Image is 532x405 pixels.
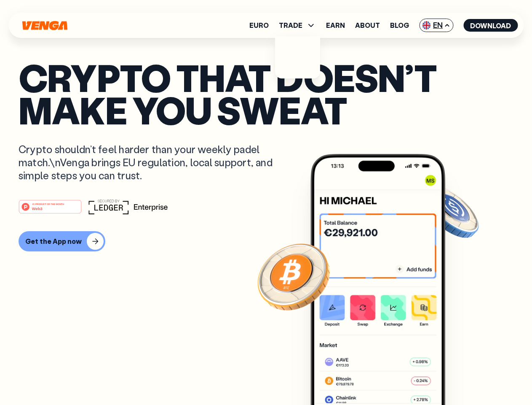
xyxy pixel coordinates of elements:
p: Crypto that doesn’t make you sweat [19,61,513,126]
a: #1 PRODUCT OF THE MONTHWeb3 [19,205,82,216]
p: Crypto shouldn’t feel harder than your weekly padel match.\nVenga brings EU regulation, local sup... [19,143,285,182]
div: Get the App now [25,237,82,246]
img: Bitcoin [256,238,331,314]
a: Earn [326,22,345,29]
button: Download [463,19,518,32]
img: USDC coin [420,181,481,242]
tspan: #1 PRODUCT OF THE MONTH [32,202,64,205]
a: Get the App now [19,231,513,251]
img: flag-uk [422,21,430,30]
tspan: Web3 [32,206,43,211]
a: Blog [390,22,409,29]
a: Euro [249,22,269,29]
span: TRADE [279,20,316,30]
svg: Home [21,21,68,30]
span: TRADE [279,22,302,29]
button: Get the App now [19,231,105,251]
span: EN [419,19,453,32]
a: About [355,22,380,29]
